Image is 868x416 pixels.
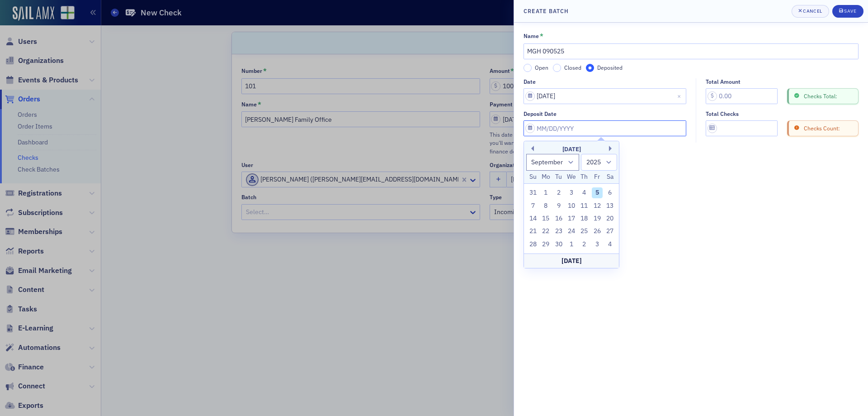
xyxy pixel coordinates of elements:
div: Save [844,9,856,14]
div: Deposit Date [524,110,557,117]
div: Total Amount [706,78,741,85]
div: Choose Tuesday, September 30th, 2025 [553,239,564,250]
div: Choose Thursday, October 2nd, 2025 [579,239,590,250]
div: Choose Wednesday, September 17th, 2025 [566,213,577,224]
div: [DATE] [524,253,619,268]
div: We [566,172,577,182]
div: [DATE] [524,145,619,154]
button: Close [674,88,686,104]
h4: Create batch [524,7,569,15]
div: Choose Wednesday, September 3rd, 2025 [566,187,577,198]
div: Choose Monday, September 1st, 2025 [540,187,551,198]
div: month 2025-09 [527,186,617,251]
div: Choose Tuesday, September 2nd, 2025 [553,187,564,198]
input: Closed [553,64,561,72]
div: Choose Friday, October 3rd, 2025 [592,239,603,250]
div: Th [579,172,590,182]
abbr: This field is required [540,32,543,40]
div: Choose Friday, September 26th, 2025 [592,226,603,237]
button: Previous Month [528,146,534,151]
button: Next Month [609,146,614,151]
div: Choose Saturday, October 4th, 2025 [604,239,615,250]
div: Choose Friday, September 12th, 2025 [592,201,603,211]
span: Deposited [597,64,623,71]
div: Choose Sunday, September 28th, 2025 [528,239,538,250]
div: Choose Thursday, September 18th, 2025 [579,213,590,224]
div: Choose Saturday, September 27th, 2025 [604,226,615,237]
div: Choose Monday, September 15th, 2025 [540,213,551,224]
div: Choose Sunday, September 7th, 2025 [528,201,538,211]
div: Date [524,78,536,85]
div: Choose Wednesday, September 24th, 2025 [566,226,577,237]
div: Tu [553,172,564,182]
span: Checks Count: [802,124,840,132]
div: Choose Wednesday, September 10th, 2025 [566,201,577,211]
div: Fr [592,172,603,182]
span: Checks Total: [802,92,837,100]
input: Deposited [586,64,594,72]
div: Choose Sunday, September 21st, 2025 [528,226,538,237]
span: Closed [564,64,581,71]
div: Name [524,33,539,39]
div: Choose Saturday, September 13th, 2025 [604,201,615,211]
input: Open [524,64,532,72]
input: MM/DD/YYYY [524,88,686,104]
div: Choose Sunday, August 31st, 2025 [528,187,538,198]
div: Total Checks [706,110,739,117]
div: Choose Monday, September 22nd, 2025 [540,226,551,237]
div: Choose Monday, September 29th, 2025 [540,239,551,250]
div: Cancel [803,9,822,14]
div: Mo [540,172,551,182]
div: Sa [604,172,615,182]
div: Choose Friday, September 19th, 2025 [592,213,603,224]
div: Choose Tuesday, September 23rd, 2025 [553,226,564,237]
div: Choose Tuesday, September 16th, 2025 [553,213,564,224]
button: Cancel [792,5,829,18]
div: Choose Tuesday, September 9th, 2025 [553,201,564,211]
div: Su [528,172,538,182]
div: Choose Thursday, September 4th, 2025 [579,187,590,198]
div: Choose Sunday, September 14th, 2025 [528,213,538,224]
span: Open [535,64,548,71]
div: Choose Saturday, September 6th, 2025 [604,187,615,198]
button: Save [832,5,863,18]
input: 0.00 [706,88,778,104]
div: Choose Thursday, September 11th, 2025 [579,201,590,211]
div: Choose Friday, September 5th, 2025 [592,187,603,198]
div: Choose Monday, September 8th, 2025 [540,201,551,211]
div: Choose Saturday, September 20th, 2025 [604,213,615,224]
div: Choose Wednesday, October 1st, 2025 [566,239,577,250]
div: Choose Thursday, September 25th, 2025 [579,226,590,237]
input: MM/DD/YYYY [524,120,686,136]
